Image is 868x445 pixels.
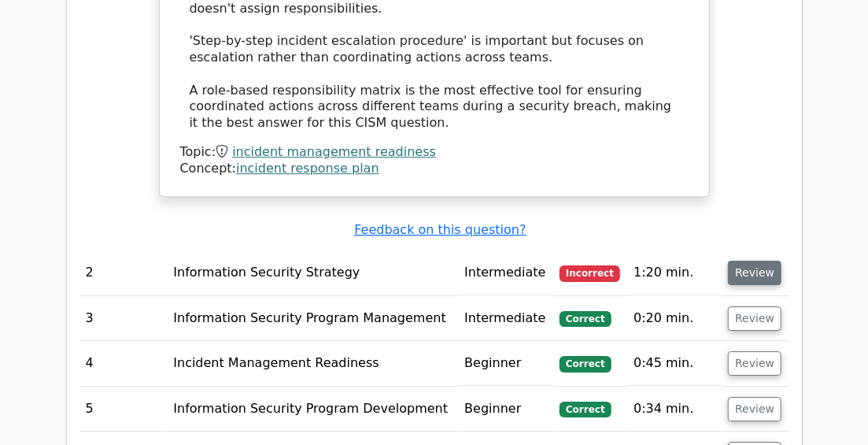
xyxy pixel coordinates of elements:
[627,250,722,295] td: 1:20 min.
[79,296,168,341] td: 3
[180,161,689,177] div: Concept:
[167,250,458,295] td: Information Security Strategy
[79,250,168,295] td: 2
[560,356,611,372] span: Correct
[560,311,611,327] span: Correct
[627,341,722,386] td: 0:45 min.
[728,397,781,421] button: Review
[167,341,458,386] td: Incident Management Readiness
[354,222,526,237] a: Feedback on this question?
[458,250,553,295] td: Intermediate
[167,387,458,432] td: Information Security Program Development
[728,306,781,331] button: Review
[232,144,436,159] a: incident management readiness
[458,387,553,432] td: Beginner
[627,296,722,341] td: 0:20 min.
[458,296,553,341] td: Intermediate
[167,296,458,341] td: Information Security Program Management
[458,341,553,386] td: Beginner
[79,387,168,432] td: 5
[180,144,689,161] div: Topic:
[79,341,168,386] td: 4
[728,261,781,285] button: Review
[627,387,722,432] td: 0:34 min.
[560,265,620,281] span: Incorrect
[728,351,781,376] button: Review
[560,402,611,417] span: Correct
[236,161,379,176] a: incident response plan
